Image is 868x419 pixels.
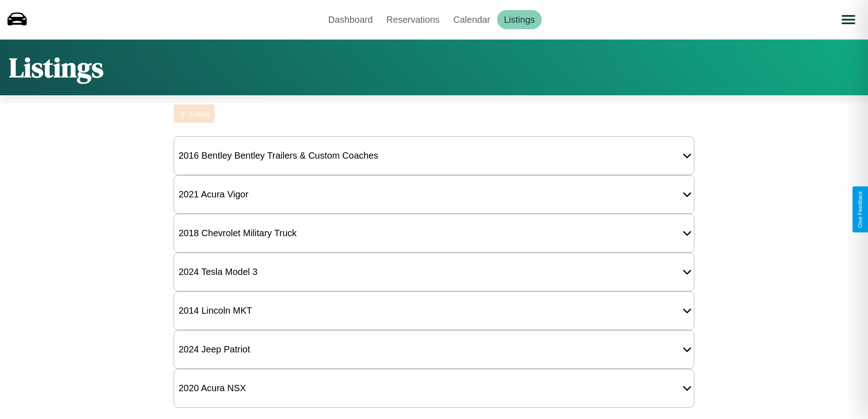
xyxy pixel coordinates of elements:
button: Open menu [836,7,861,32]
div: 2024 Jeep Patriot [174,340,255,359]
div: 2021 Acura Vigor [174,185,253,204]
div: 2016 Bentley Bentley Trailers & Custom Coaches [174,146,383,166]
h1: Listings [9,49,103,86]
a: Listings [497,10,542,29]
div: Listing [190,110,210,118]
div: 2014 Lincoln MKT [174,301,257,321]
div: 2020 Acura NSX [174,378,251,398]
button: Listing [174,104,215,123]
div: 2024 Tesla Model 3 [174,262,262,282]
div: Give Feedback [857,191,863,228]
a: Dashboard [321,10,380,29]
div: 2018 Chevrolet Military Truck [174,223,301,243]
a: Reservations [380,10,447,29]
a: Calendar [447,10,497,29]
